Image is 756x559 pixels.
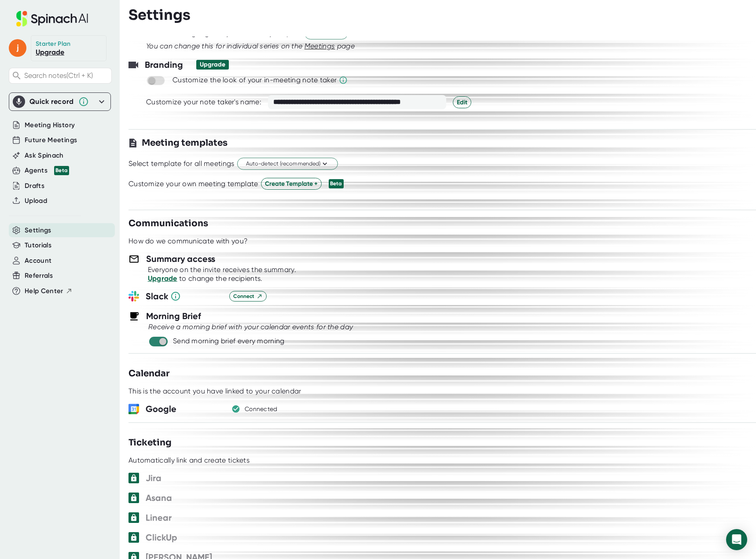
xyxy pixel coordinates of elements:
[457,98,467,107] span: Edit
[25,135,77,145] button: Future Meetings
[146,98,261,107] div: Customize your note taker's name:
[25,165,69,176] button: Agents Beta
[148,323,353,331] i: Receive a morning brief with your calendar events for the day
[9,39,26,57] span: j
[128,404,139,414] img: wORq9bEjBjwFQAAAABJRU5ErkJggg==
[25,181,44,191] button: Drafts
[726,529,747,550] div: Open Intercom Messenger
[173,337,285,346] div: Send morning brief every morning
[25,120,75,130] button: Meeting History
[25,196,47,206] button: Upload
[128,436,172,449] h3: Ticketing
[146,252,215,265] h3: Summary access
[128,387,301,396] div: This is the account you have linked to your calendar
[128,159,235,168] div: Select template for all meetings
[25,225,51,235] button: Settings
[329,179,344,188] div: Beta
[148,274,756,283] div: to change the recipients.
[25,151,64,161] button: Ask Spinach
[261,178,322,190] button: Create Template +
[146,309,201,323] h3: Morning Brief
[237,158,338,170] button: Auto-detect (recommended)
[128,180,258,188] div: Customize your own meeting template
[305,41,335,51] button: Meetings
[128,217,208,230] h3: Communications
[128,7,191,23] h3: Settings
[128,456,250,465] div: Automatically link and create tickets
[265,179,318,188] span: Create Template +
[142,136,228,150] h3: Meeting templates
[25,286,63,296] span: Help Center
[29,97,74,106] div: Quick record
[146,471,223,485] h3: Jira
[146,511,223,524] h3: Linear
[24,71,93,80] span: Search notes (Ctrl + K)
[36,48,64,56] a: Upgrade
[145,58,183,71] h3: Branding
[245,405,278,413] div: Connected
[172,76,337,85] div: Customize the look of your in-meeting note taker
[148,274,177,283] a: Upgrade
[146,531,223,544] h3: ClickUp
[200,61,225,69] div: Upgrade
[146,402,223,416] h3: Google
[36,40,71,48] div: Starter Plan
[25,240,51,250] button: Tutorials
[13,93,107,110] div: Quick record
[229,291,267,302] button: Connect
[25,271,53,281] button: Referrals
[246,160,329,168] span: Auto-detect (recommended)
[146,290,223,303] h3: Slack
[25,165,69,176] div: Agents
[305,42,335,50] span: Meetings
[146,491,223,504] h3: Asana
[128,367,169,380] h3: Calendar
[25,286,73,296] button: Help Center
[233,292,263,300] span: Connect
[453,96,471,108] button: Edit
[54,166,69,175] div: Beta
[25,256,51,266] button: Account
[146,42,355,50] i: You can change this for individual series on the page
[148,265,756,274] div: Everyone on the invite receives the summary.
[128,237,248,246] div: How do we communicate with you?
